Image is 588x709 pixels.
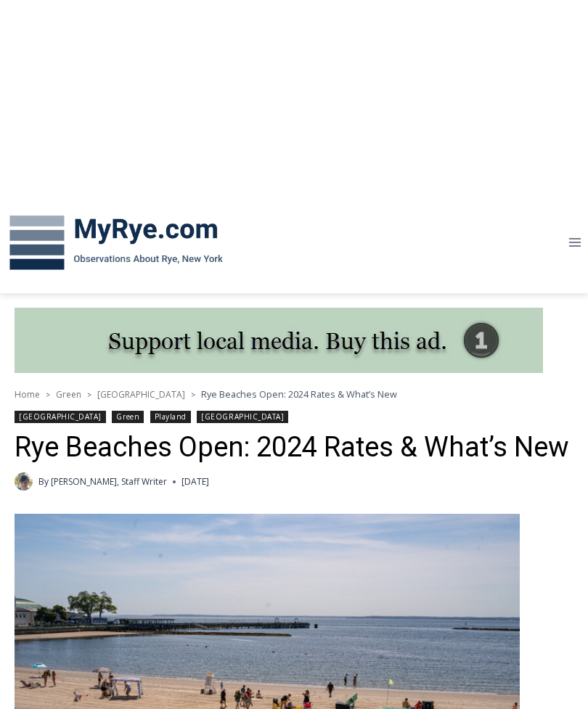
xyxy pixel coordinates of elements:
[38,475,49,488] span: By
[51,475,167,488] a: [PERSON_NAME], Staff Writer
[112,411,144,423] a: Green
[15,387,573,401] nav: Breadcrumbs
[56,388,81,401] a: Green
[191,390,195,400] span: >
[15,431,573,464] h1: Rye Beaches Open: 2024 Rates & What’s New
[561,231,588,254] button: Open menu
[97,388,185,401] a: [GEOGRAPHIC_DATA]
[197,411,288,423] a: [GEOGRAPHIC_DATA]
[46,390,50,400] span: >
[181,475,209,488] time: [DATE]
[201,388,397,401] span: Rye Beaches Open: 2024 Rates & What’s New
[15,411,106,423] a: [GEOGRAPHIC_DATA]
[87,390,91,400] span: >
[15,388,40,401] a: Home
[15,308,543,373] img: support local media, buy this ad
[15,472,33,491] img: (PHOTO: MyRye.com 2024 Head Intern, Editor and now Staff Writer Charlie Morris. Contributed.)Char...
[150,411,191,423] a: Playland
[15,472,33,491] a: Author image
